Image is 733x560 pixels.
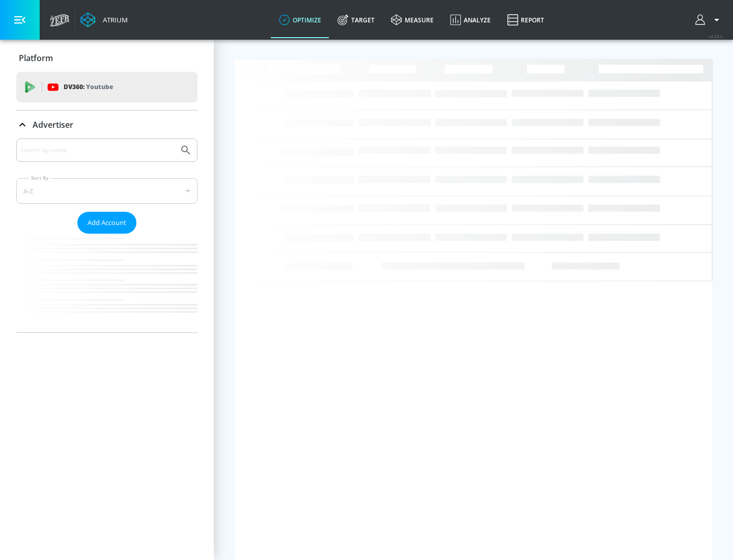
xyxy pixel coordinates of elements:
div: Advertiser [16,138,198,332]
p: Platform [19,52,53,64]
a: Atrium [80,12,128,27]
div: DV360: Youtube [16,72,198,102]
p: Youtube [86,81,113,92]
a: Analyze [442,2,499,38]
span: Add Account [88,217,126,229]
input: Search by name [20,144,175,157]
div: A-Z [16,178,198,204]
p: DV360: [64,81,113,93]
div: Advertiser [16,110,198,139]
div: Atrium [99,15,128,24]
a: Report [499,2,552,38]
p: Advertiser [33,119,73,130]
span: v 4.28.0 [709,34,723,39]
nav: list of Advertiser [16,234,198,332]
button: Add Account [77,212,136,234]
label: Sort By [29,175,51,181]
a: Target [329,2,383,38]
a: measure [383,2,442,38]
a: optimize [271,2,329,38]
div: Platform [16,44,198,72]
